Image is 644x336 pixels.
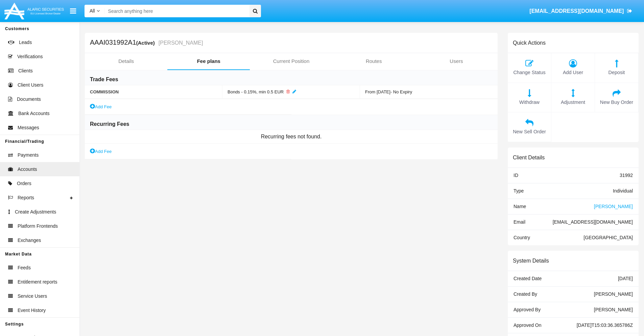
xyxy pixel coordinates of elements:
span: Messages [18,124,39,131]
span: [PERSON_NAME] [594,307,633,312]
span: From [DATE] [365,89,390,94]
input: Search [105,5,247,17]
span: Name [514,204,526,209]
span: ID [514,173,518,178]
span: Type [514,188,524,194]
span: - No Expiry [390,89,412,94]
a: Add Fee [90,148,112,155]
a: All [85,7,105,15]
a: Current Position [250,53,332,69]
span: [EMAIL_ADDRESS][DOMAIN_NAME] [553,219,633,225]
span: Created Date [514,276,542,281]
h6: System Details [513,257,549,264]
span: New Sell Order [511,128,548,136]
img: Logo image [3,1,65,21]
span: COMMISSION [90,89,217,94]
span: Event History [18,307,46,314]
span: Change Status [511,69,548,76]
span: Leads [19,39,32,46]
a: Add Fee [90,103,112,110]
span: Create Adjustments [15,208,56,216]
small: [PERSON_NAME] [157,40,203,46]
a: Users [415,53,498,69]
span: [PERSON_NAME] [594,204,633,209]
span: All [90,8,95,14]
span: Accounts [18,166,37,173]
h6: Recurring Fees [90,120,129,128]
span: Individual [613,188,633,194]
h6: Trade Fees [90,76,118,83]
a: Details [85,53,167,69]
span: New Buy Order [598,99,635,106]
span: [PERSON_NAME] [594,291,633,297]
span: Client Users [18,82,43,89]
span: Approved By [514,307,541,312]
h6: Quick Actions [513,40,546,46]
span: Recurring fees not found. [261,133,322,141]
span: Payments [18,152,39,159]
div: (Active) [136,39,157,47]
span: [EMAIL_ADDRESS][DOMAIN_NAME] [529,8,624,14]
span: [DATE] [618,276,633,281]
span: Bonds - 0.15%, min 0.5 EUR [228,89,284,94]
span: Feeds [18,264,31,271]
span: Approved On [514,322,542,328]
span: Exchanges [18,237,41,244]
span: Email [514,219,525,225]
a: Fee plans [167,53,250,69]
h5: AAAI031992A1 [90,39,203,47]
span: Service Users [18,293,47,300]
span: Created By [514,291,537,297]
h6: Client Details [513,154,545,161]
span: Documents [17,96,41,103]
span: Reports [18,194,34,201]
span: Adjustment [555,99,591,106]
span: Withdraw [511,99,548,106]
span: Verifications [17,53,43,60]
span: Deposit [598,69,635,76]
span: 31992 [620,173,633,178]
span: Clients [18,67,33,74]
a: [EMAIL_ADDRESS][DOMAIN_NAME] [526,2,636,21]
span: [GEOGRAPHIC_DATA] [583,235,633,240]
span: Add User [555,69,591,76]
span: [DATE]T15:03:36.365786Z [577,322,633,328]
span: Entitlement reports [18,278,57,286]
span: Platform Frontends [18,223,58,230]
span: Orders [17,180,31,187]
span: Country [514,235,530,240]
span: Bank Accounts [18,110,50,117]
a: Routes [333,53,415,69]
